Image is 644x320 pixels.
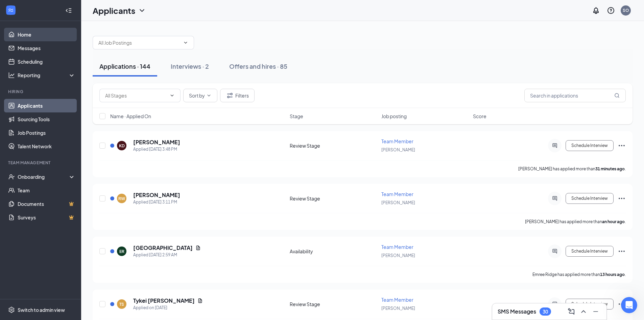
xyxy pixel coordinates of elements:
[195,245,201,251] svg: Document
[551,249,559,254] svg: ActiveChat
[93,5,135,16] h1: Applicants
[621,297,637,313] iframe: Intercom live chat
[532,272,626,277] p: Emree Ridge has applied more than .
[18,173,70,180] div: Onboarding
[579,307,588,316] svg: ChevronUp
[614,93,620,98] svg: MagnifyingGlass
[381,138,413,144] span: Team Member
[18,197,75,211] a: DocumentsCrown
[566,299,614,310] button: Schedule Interview
[133,252,201,258] div: Applied [DATE] 2:59 AM
[290,195,377,202] div: Review Stage
[226,91,234,100] svg: Filter
[592,307,600,316] svg: Minimize
[183,40,188,45] svg: ChevronDown
[566,140,614,151] button: Schedule Interview
[498,308,536,315] h3: SMS Messages
[119,301,124,307] div: TS
[18,99,75,112] a: Applicants
[118,196,125,201] div: RW
[623,7,629,13] div: SO
[381,253,415,258] span: [PERSON_NAME]
[518,166,626,172] p: [PERSON_NAME] has applied more than .
[8,173,15,180] svg: UserCheck
[133,199,180,206] div: Applied [DATE] 3:11 PM
[65,7,72,14] svg: Collapse
[133,304,203,311] div: Applied on [DATE]
[592,6,600,15] svg: Notifications
[8,160,74,166] div: Team Management
[18,55,75,68] a: Scheduling
[206,93,212,98] svg: ChevronDown
[18,140,75,153] a: Talent Network
[566,193,614,204] button: Schedule Interview
[18,72,76,79] div: Reporting
[290,301,377,307] div: Review Stage
[551,143,559,148] svg: ActiveChat
[138,6,146,15] svg: ChevronDown
[98,39,180,46] input: All Job Postings
[290,248,377,255] div: Availability
[183,89,217,102] button: Sort byChevronDown
[229,62,287,70] div: Offers and hires · 85
[381,113,407,120] span: Job posting
[381,191,413,197] span: Team Member
[525,219,626,225] p: [PERSON_NAME] has applied more than .
[220,89,255,102] button: Filter Filters
[18,184,75,197] a: Team
[169,93,175,98] svg: ChevronDown
[18,126,75,140] a: Job Postings
[578,306,589,317] button: ChevronUp
[110,113,151,120] span: Name · Applied On
[18,112,75,126] a: Sourcing Tools
[290,113,303,120] span: Stage
[381,244,413,250] span: Team Member
[602,219,625,224] b: an hour ago
[133,146,180,153] div: Applied [DATE] 3:48 PM
[290,142,377,149] div: Review Stage
[105,92,167,99] input: All Stages
[18,211,75,224] a: SurveysCrown
[600,272,625,277] b: 13 hours ago
[189,93,205,98] span: Sort by
[133,138,180,146] h5: [PERSON_NAME]
[618,194,626,202] svg: Ellipses
[119,249,124,254] div: ER
[381,306,415,311] span: [PERSON_NAME]
[595,166,625,171] b: 31 minutes ago
[566,246,614,257] button: Schedule Interview
[8,89,74,94] div: Hiring
[8,72,15,79] svg: Analysis
[607,6,615,15] svg: QuestionInfo
[119,143,125,149] div: KD
[18,28,75,41] a: Home
[171,62,209,70] div: Interviews · 2
[543,309,548,315] div: 30
[567,307,575,316] svg: ComposeMessage
[566,306,577,317] button: ComposeMessage
[18,306,65,313] div: Switch to admin view
[618,142,626,150] svg: Ellipses
[618,247,626,255] svg: Ellipses
[381,297,413,303] span: Team Member
[473,113,486,120] span: Score
[133,297,195,304] h5: Tykei [PERSON_NAME]
[551,196,559,201] svg: ActiveChat
[7,7,14,14] svg: WorkstreamLogo
[133,191,180,199] h5: [PERSON_NAME]
[381,200,415,205] span: [PERSON_NAME]
[618,300,626,308] svg: Ellipses
[524,89,626,102] input: Search in applications
[99,62,150,70] div: Applications · 144
[8,306,15,313] svg: Settings
[551,301,559,307] svg: ActiveChat
[133,244,193,252] h5: [GEOGRAPHIC_DATA]
[18,41,75,55] a: Messages
[590,306,601,317] button: Minimize
[381,147,415,152] span: [PERSON_NAME]
[197,298,203,303] svg: Document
